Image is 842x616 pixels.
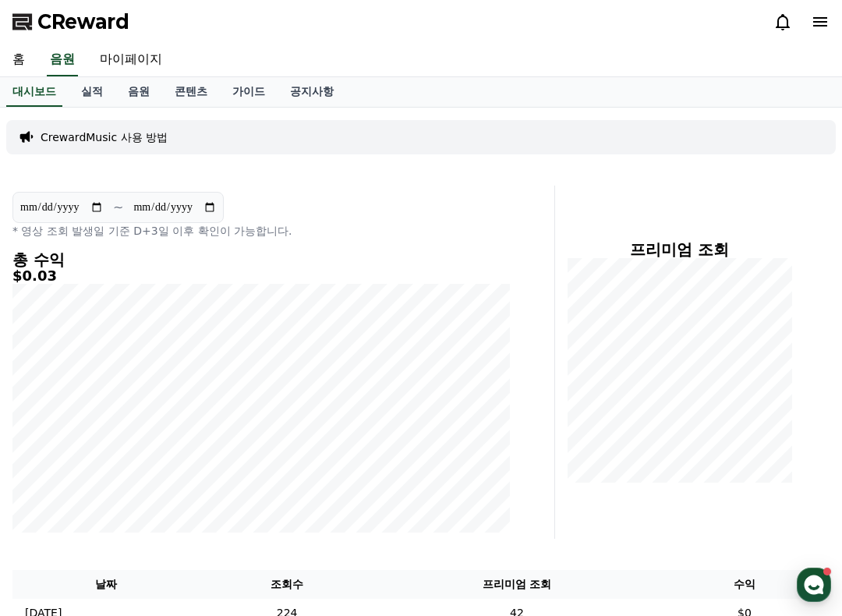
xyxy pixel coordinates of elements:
th: 수익 [660,570,830,599]
a: 콘텐츠 [162,77,220,107]
a: 설정 [560,572,837,611]
p: ~ [113,198,123,217]
th: 프리미엄 조회 [374,570,660,599]
a: 대시보드 [6,77,62,107]
a: 마이페이지 [87,44,175,76]
a: 가이드 [220,77,278,107]
span: 홈 [139,596,149,609]
th: 날짜 [12,570,200,599]
a: 음원 [47,44,78,76]
h4: 총 수익 [12,251,511,268]
th: 조회수 [200,570,374,599]
span: 대화 [411,597,431,610]
a: 실적 [69,77,115,107]
a: 공지사항 [278,77,346,107]
a: 음원 [115,77,162,107]
h5: $0.03 [12,268,511,284]
a: CReward [12,9,129,34]
h4: 프리미엄 조회 [568,241,792,258]
a: 홈 [5,572,282,611]
span: 설정 [688,596,709,609]
span: CReward [37,9,129,34]
p: * 영상 조회 발생일 기준 D+3일 이후 확인이 가능합니다. [12,223,511,239]
a: CrewardMusic 사용 방법 [41,129,168,145]
a: 대화 [282,572,560,611]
